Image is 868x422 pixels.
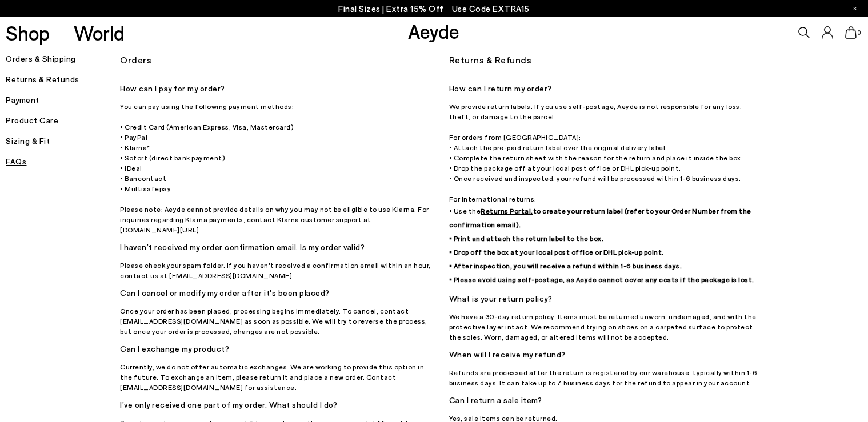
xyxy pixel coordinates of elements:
span: Navigate to /collections/ss25-final-sizes [452,3,530,14]
p: Final Sizes | Extra 15% Off [338,2,530,16]
h5: Payment [6,92,120,108]
a: 0 [845,26,857,39]
h5: FAQs [6,154,120,170]
h5: I’ve only received one part of my order. What should I do? [120,397,431,413]
a: World [74,23,125,43]
p: Please check your spam folder. If you haven't received a confirmation email within an hour, conta... [120,260,431,280]
h5: When will I receive my refund? [449,347,760,363]
a: Aeyde [408,19,459,43]
a: Shop [6,23,50,43]
h3: Orders [120,51,431,69]
h5: Returns & Refunds [6,71,120,87]
p: We have a 30-day return policy. Items must be returned unworn, undamaged, and with the protective... [449,311,760,342]
p: You can pay using the following payment methods: • Credit Card (American Express, Visa, Mastercar... [120,101,431,235]
h5: Orders & Shipping [6,51,120,67]
h3: Returns & Refunds [449,51,760,69]
h5: Sizing & Fit [6,133,120,149]
p: Once your order has been placed, processing begins immediately. To cancel, contact [EMAIL_ADDRESS... [120,306,431,336]
span: 0 [857,30,862,36]
h5: Product Care [6,112,120,128]
h5: How can I pay for my order? [120,81,431,97]
a: Returns Portal.to create your return label (refer to your Order Number from the confirmation emai... [449,207,754,283]
p: Currently, we do not offer automatic exchanges. We are working to provide this option in the futu... [120,361,431,392]
h5: How can I return my order? [449,81,760,97]
h5: Can I return a sale item? [449,392,760,408]
h5: I haven’t received my order confirmation email. Is my order valid? [120,239,431,255]
h5: Can I cancel or modify my order after it's been placed? [120,285,431,301]
h5: Can I exchange my product? [120,341,431,357]
h5: What is your return policy? [449,291,760,307]
p: We provide return labels. If you use self-postage, Aeyde is not responsible for any loss, theft, ... [449,101,760,286]
b: to create your return label (refer to your Order Number from the confirmation email). • Print and... [449,207,754,283]
p: Refunds are processed after the return is registered by our warehouse, typically within 1-6 busin... [449,367,760,388]
u: Returns Portal. [481,207,533,215]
